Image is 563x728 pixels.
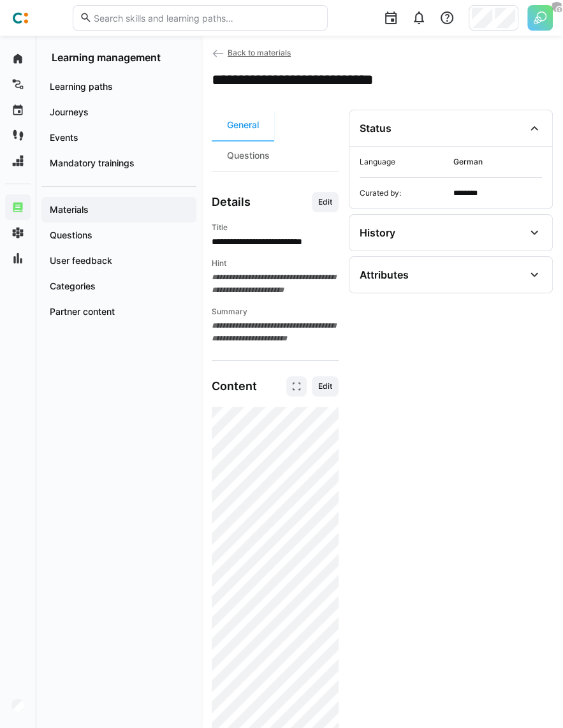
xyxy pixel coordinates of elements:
[228,48,291,57] span: Back to materials
[212,307,339,317] h4: Summary
[212,110,274,140] div: General
[212,258,339,268] h4: Hint
[360,226,395,239] div: History
[212,48,291,57] a: Back to materials
[212,222,339,233] h4: Title
[360,122,391,135] div: Status
[312,192,339,212] button: Edit
[453,157,542,167] span: German
[212,379,257,393] h3: Content
[212,195,251,209] h3: Details
[317,381,333,391] span: Edit
[212,140,285,171] div: Questions
[92,12,320,24] input: Search skills and learning paths…
[317,197,333,207] span: Edit
[312,376,339,397] button: Edit
[360,268,409,281] div: Attributes
[360,157,448,167] span: Language
[360,188,448,198] span: Curated by:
